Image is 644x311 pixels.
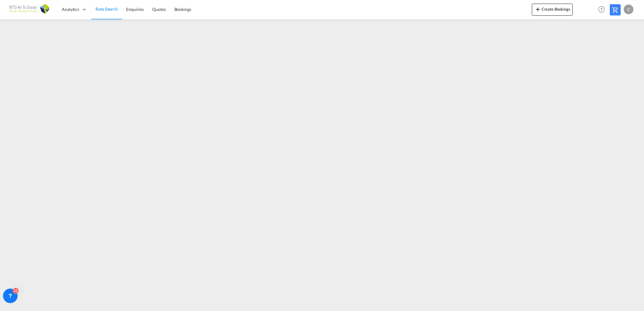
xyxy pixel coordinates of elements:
[624,5,633,14] div: C
[532,4,573,16] button: icon-plus 400-fgCreate Bookings
[596,4,607,15] span: Help
[596,4,610,15] div: Help
[96,6,118,12] span: Rate Search
[174,7,191,12] span: Bookings
[126,7,144,12] span: Enquiries
[9,3,50,16] img: af31b1c0b01f11ecbc353f8e72265e29.png
[534,5,542,13] md-icon: icon-plus 400-fg
[62,6,79,12] span: Analytics
[152,7,166,12] span: Quotes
